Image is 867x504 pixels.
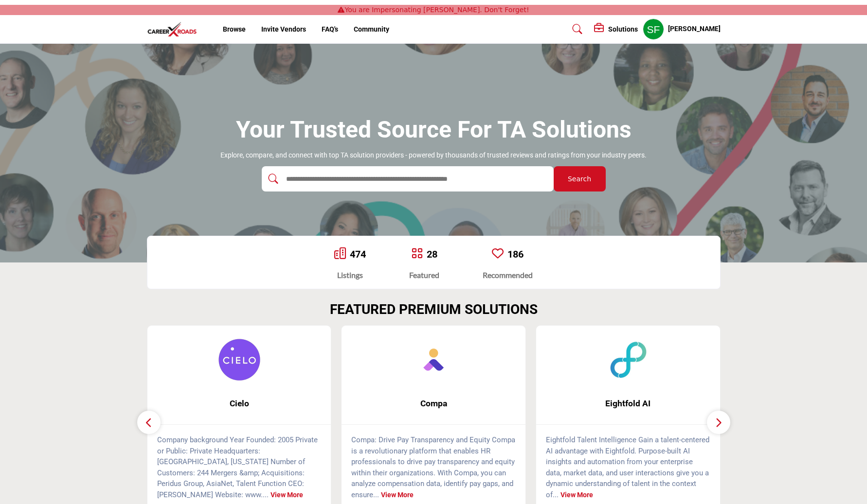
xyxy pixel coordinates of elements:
span: ... [553,490,559,499]
span: Cielo [162,397,317,410]
span: Eightfold AI [551,397,705,410]
h5: [PERSON_NAME] [668,24,721,34]
a: Compa [342,391,525,417]
img: Cielo [215,335,264,384]
a: 474 [350,248,366,260]
a: 186 [507,248,524,260]
button: Show hide supplier dropdown [643,18,664,40]
p: Eightfold Talent Intelligence Gain a talent-centered AI advantage with Eightfold. Purpose-built A... [546,434,710,500]
a: Browse [223,25,246,33]
a: Go to Featured [411,247,423,261]
a: View More [271,491,303,499]
span: Compa [356,397,511,410]
a: Invite Vendors [261,25,306,33]
p: Explore, compare, and connect with top TA solution providers - powered by thousands of trusted re... [220,151,647,160]
span: ... [263,490,269,499]
a: Go to Recommended [492,247,504,261]
span: ... [373,490,379,499]
div: Solutions [594,23,638,35]
button: Search [554,166,606,191]
a: FAQ's [322,25,338,33]
div: Featured [409,269,439,281]
a: Search [563,21,589,37]
h2: FEATURED PREMIUM SOLUTIONS [330,301,538,318]
p: Company background Year Founded: 2005 Private or Public: Private Headquarters: [GEOGRAPHIC_DATA],... [157,434,322,500]
b: Eightfold AI [551,391,705,417]
a: View More [381,491,414,499]
span: Search [568,174,591,184]
a: Eightfold AI [536,391,720,417]
h5: Solutions [608,25,638,34]
p: Compa: Drive Pay Transparency and Equity Compa is a revolutionary platform that enables HR profes... [351,434,516,500]
img: Compa [409,335,458,384]
img: Site Logo [147,21,202,37]
a: Community [354,25,389,33]
a: Cielo [147,391,331,417]
h1: Your Trusted Source for TA Solutions [236,115,632,145]
a: 28 [427,248,437,260]
img: Eightfold AI [604,335,652,384]
b: Cielo [162,391,317,417]
b: Compa [356,391,511,417]
div: Listings [334,269,366,281]
div: Recommended [483,269,533,281]
a: View More [560,491,593,499]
